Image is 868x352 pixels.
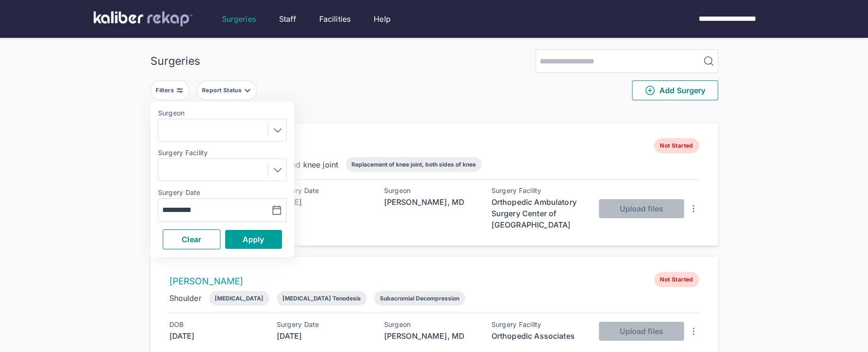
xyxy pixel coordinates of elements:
a: [PERSON_NAME] [169,276,244,287]
div: [DATE] [277,330,371,342]
div: [PERSON_NAME], MD [384,196,479,208]
a: Help [374,13,391,25]
span: Not Started [654,138,699,153]
button: Filters [150,80,189,100]
span: Apply [243,235,264,244]
a: Facilities [319,13,351,25]
button: Apply [225,230,282,249]
img: MagnifyingGlass.1dc66aab.svg [703,55,714,67]
div: [PERSON_NAME], MD [384,330,479,342]
img: faders-horizontal-grey.d550dbda.svg [176,87,184,94]
button: Add Surgery [632,80,718,100]
span: Upload files [619,204,663,213]
button: Upload files [599,199,684,218]
div: Surgery Facility [491,187,586,194]
div: Orthopedic Associates [491,330,586,342]
div: Shoulder [169,292,202,304]
img: PlusCircleGreen.5fd88d77.svg [644,85,656,96]
div: Replacement of knee joint, both sides of knee [351,161,476,168]
div: Surgeon [384,321,479,328]
div: Surgery Date [277,187,371,194]
div: Surgery Facility [491,321,586,328]
div: Subacromial Decompression [380,295,459,302]
img: DotsThreeVertical.31cb0eda.svg [688,326,699,337]
img: kaliber labs logo [94,11,193,26]
div: 2248 entries [150,108,718,119]
button: Clear [163,229,220,249]
a: Surgeries [222,13,256,25]
img: filter-caret-down-grey.b3560631.svg [244,87,251,94]
label: Surgery Date [158,189,287,196]
div: Report Status [202,87,244,94]
span: Not Started [654,272,699,287]
div: Filters [156,87,176,94]
div: Surgeon [384,187,479,194]
div: [MEDICAL_DATA] [215,295,263,302]
button: Report Status [197,80,257,100]
img: DotsThreeVertical.31cb0eda.svg [688,203,699,214]
span: Upload files [619,326,663,336]
div: Orthopedic Ambulatory Surgery Center of [GEOGRAPHIC_DATA] [491,196,586,230]
span: Clear [182,235,201,244]
button: Upload files [599,322,684,341]
div: Surgery Date [277,321,371,328]
label: Surgery Facility [158,149,287,157]
div: Surgeries [150,54,200,68]
div: [MEDICAL_DATA] Tenodesis [282,295,361,302]
span: Add Surgery [644,85,705,96]
div: DOB [169,321,264,328]
a: Staff [279,13,296,25]
label: Surgeon [158,109,287,117]
div: [DATE] [277,196,371,208]
div: [DATE] [169,330,264,342]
